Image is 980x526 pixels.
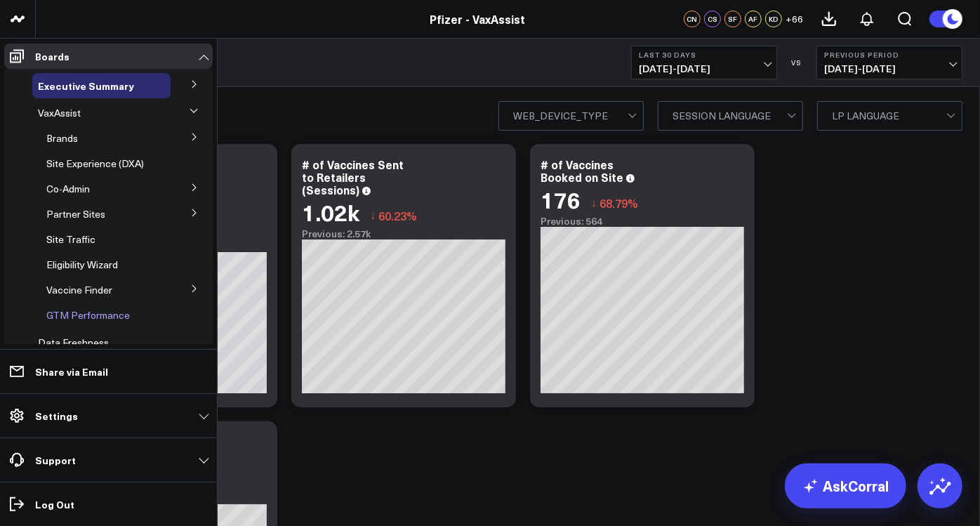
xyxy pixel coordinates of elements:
b: Previous Period [824,51,955,59]
span: + 66 [786,14,803,24]
span: GTM Performance [46,308,130,322]
div: Previous: 2.57k [302,228,505,239]
div: KD [765,11,782,27]
div: VS [784,58,809,67]
div: CN [684,11,701,27]
p: Settings [35,410,78,421]
a: Eligibility Wizard [46,259,118,270]
div: CS [704,11,721,27]
button: Previous Period[DATE]-[DATE] [816,46,962,79]
span: Site Experience (DXA) [46,157,144,170]
div: # of Vaccines Sent to Retailers (Sessions) [302,157,404,197]
span: 60.23% [378,208,417,223]
b: Last 30 Days [639,51,769,59]
div: SF [724,11,741,27]
span: [DATE] - [DATE] [824,63,955,74]
a: Log Out [4,492,213,517]
a: Site Traffic [46,234,95,245]
span: ↓ [591,194,597,212]
div: 176 [541,187,581,212]
a: Site Experience (DXA) [46,158,144,169]
a: AskCorral [785,463,906,508]
a: Executive Summary [38,80,134,91]
button: +66 [786,11,803,27]
p: Share via Email [35,366,108,377]
span: Co-Admin [46,182,90,195]
a: Data Freshness [38,337,109,348]
a: Pfizer - VaxAssist [430,11,526,27]
div: AF [745,11,762,27]
div: 1.02k [302,199,359,225]
div: # of Vaccines Booked on Site [541,157,623,185]
a: GTM Performance [46,310,130,321]
p: Boards [35,51,69,62]
span: Vaccine Finder [46,283,112,296]
a: Vaccine Finder [46,284,112,296]
span: Brands [46,131,78,145]
span: ↓ [370,206,376,225]
p: Support [35,454,76,466]
p: Log Out [35,499,74,510]
span: [DATE] - [DATE] [639,63,769,74]
span: 68.79% [600,195,638,211]
span: Site Traffic [46,232,95,246]
span: Executive Summary [38,79,134,93]
span: Eligibility Wizard [46,258,118,271]
span: VaxAssist [38,106,81,119]
button: Last 30 Days[DATE]-[DATE] [631,46,777,79]
div: Previous: 564 [541,216,744,227]
a: VaxAssist [38,107,81,119]
span: Partner Sites [46,207,105,221]
span: Data Freshness [38,336,109,349]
